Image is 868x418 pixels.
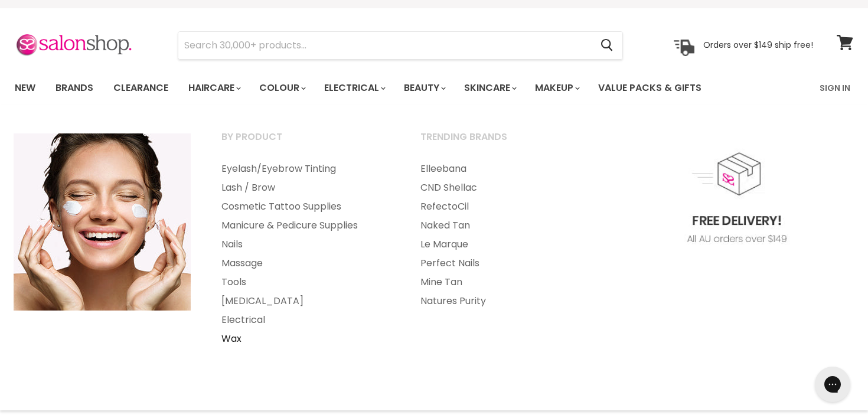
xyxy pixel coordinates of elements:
a: Colour [250,76,313,100]
a: By Product [207,128,403,157]
a: Le Marque [406,235,602,254]
ul: Main menu [207,159,403,348]
ul: Main menu [406,159,602,311]
a: Cosmetic Tattoo Supplies [207,197,403,216]
a: Massage [207,254,403,273]
a: Elleebana [406,159,602,178]
a: Clearance [105,76,177,100]
a: [MEDICAL_DATA] [207,292,403,311]
a: Perfect Nails [406,254,602,273]
a: Haircare [180,76,248,100]
a: Electrical [207,311,403,329]
ul: Main menu [6,71,762,105]
a: RefectoCil [406,197,602,216]
iframe: Gorgias live chat messenger [809,363,856,406]
a: Brands [47,76,102,100]
input: Search [178,32,591,59]
a: Mine Tan [406,273,602,292]
a: New [6,76,44,100]
a: Value Packs & Gifts [589,76,710,100]
a: Lash / Brow [207,178,403,197]
a: Naked Tan [406,216,602,235]
p: Orders over $149 ship free! [703,40,813,50]
a: Wax [207,329,403,348]
a: Sign In [812,76,857,100]
button: Search [591,32,622,59]
a: Nails [207,235,403,254]
a: Makeup [526,76,587,100]
a: Eyelash/Eyebrow Tinting [207,159,403,178]
a: Skincare [455,76,524,100]
a: Natures Purity [406,292,602,311]
a: Manicure & Pedicure Supplies [207,216,403,235]
a: Beauty [395,76,453,100]
a: Tools [207,273,403,292]
form: Product [178,31,623,60]
a: CND Shellac [406,178,602,197]
a: Electrical [315,76,393,100]
a: Trending Brands [406,128,602,157]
